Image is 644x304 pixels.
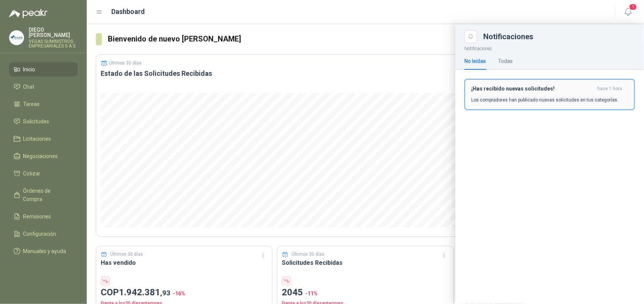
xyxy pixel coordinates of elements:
[9,31,24,45] img: Company Logo
[471,86,594,92] h3: ¡Has recibido nuevas solicitudes!
[112,6,145,17] h1: Dashboard
[9,227,78,241] a: Configuración
[621,5,635,19] button: 1
[23,100,40,108] span: Tareas
[9,149,78,163] a: Negociaciones
[9,166,78,181] a: Cotizar
[23,247,66,255] span: Manuales y ayuda
[23,212,51,221] span: Remisiones
[23,117,49,126] span: Solicitudes
[9,114,78,129] a: Solicitudes
[9,80,78,94] a: Chat
[464,79,635,110] button: ¡Has recibido nuevas solicitudes!hace 1 hora Los compradores han publicado nuevas solicitudes en ...
[597,86,622,92] span: hace 1 hora
[464,30,477,43] button: Close
[23,187,71,203] span: Órdenes de Compra
[9,62,78,77] a: Inicio
[23,83,35,91] span: Chat
[23,169,41,178] span: Cotizar
[9,132,78,146] a: Licitaciones
[9,97,78,111] a: Tareas
[23,65,35,74] span: Inicio
[29,27,78,38] p: DIEGO [PERSON_NAME]
[629,3,637,11] span: 1
[483,33,635,40] div: Notificaciones
[23,135,51,143] span: Licitaciones
[9,9,48,18] img: Logo peakr
[9,209,78,224] a: Remisiones
[9,244,78,258] a: Manuales y ayuda
[464,57,486,65] div: No leídas
[9,184,78,206] a: Órdenes de Compra
[23,230,57,238] span: Configuración
[498,57,513,65] div: Todas
[455,43,644,52] p: Notificaciones
[23,152,58,160] span: Negociaciones
[471,97,618,103] p: Los compradores han publicado nuevas solicitudes en tus categorías.
[29,39,78,48] p: VEGAS SUMINISTROS EMPRESARIALES S A S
